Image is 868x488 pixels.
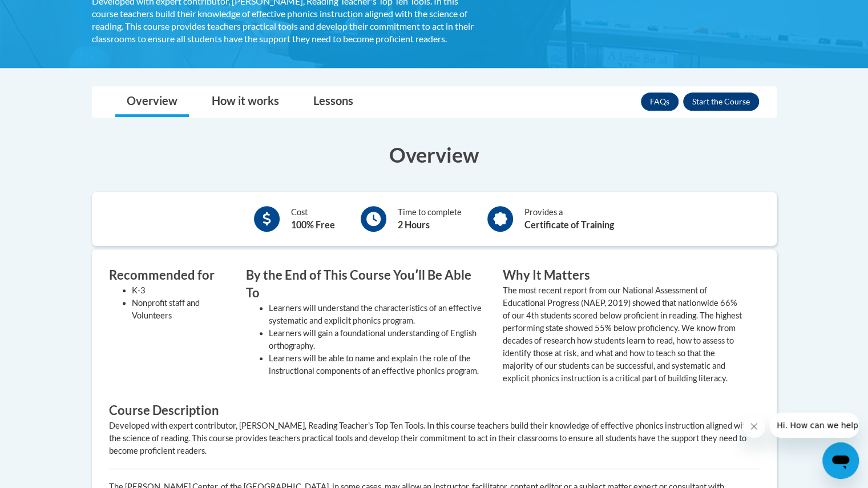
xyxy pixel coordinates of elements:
iframe: Button to launch messaging window [822,442,859,479]
a: Overview [115,87,189,117]
h3: Recommended for [109,267,229,284]
b: 2 Hours [398,219,430,230]
a: FAQs [641,92,679,111]
li: K-3 [132,284,229,297]
li: Learners will gain a foundational understanding of English orthography. [269,327,486,352]
value: The most recent report from our National Assessment of Educational Progress (NAEP, 2019) showed t... [503,285,742,383]
div: Developed with expert contributor, [PERSON_NAME], Reading Teacher's Top Ten Tools. In this course... [109,420,760,457]
b: 100% Free [291,219,335,230]
div: Time to complete [398,206,462,232]
div: Provides a [524,206,614,232]
button: Enroll [683,92,759,111]
li: Nonprofit staff and Volunteers [132,297,229,322]
iframe: Message from company [770,413,859,438]
a: Lessons [302,87,365,117]
h3: Course Description [109,402,760,420]
b: Certificate of Training [524,219,614,230]
li: Learners will understand the characteristics of an effective systematic and explicit phonics prog... [269,302,486,327]
li: Learners will be able to name and explain the role of the instructional components of an effectiv... [269,352,486,377]
iframe: Close message [742,415,765,438]
h3: Why It Matters [503,267,742,284]
a: How it works [200,87,290,117]
h3: Overview [92,140,777,169]
div: Cost [291,206,335,232]
span: Hi. How can we help? [7,8,92,17]
h3: By the End of This Course Youʹll Be Able To [246,267,486,302]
